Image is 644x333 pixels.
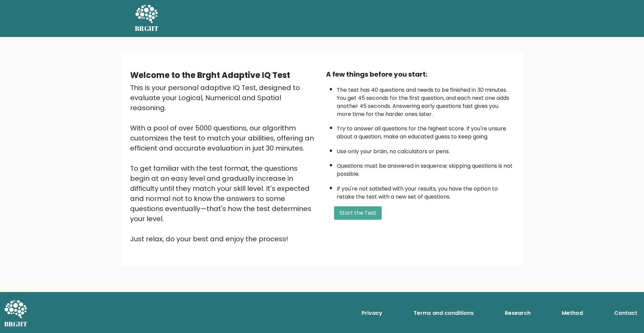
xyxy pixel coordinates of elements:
[559,306,586,320] a: Method
[130,70,290,81] b: Welcome to the Brght Adaptive IQ Test
[135,3,159,34] a: BRGHT
[130,83,318,244] div: This is your personal adaptive IQ Test, designed to evaluate your Logical, Numerical and Spatial ...
[337,83,514,118] li: The test has 40 questions and needs to be finished in 30 minutes. You get 45 seconds for the firs...
[337,159,514,178] li: Questions must be answered in sequence; skipping questions is not possible.
[337,121,514,141] li: Try to answer all questions for the highest score. If you're unsure about a question, make an edu...
[326,69,514,79] div: A few things before you start:
[334,206,382,220] button: Start the Test
[337,181,514,201] li: If you're not satisfied with your results, you have the option to retake the test with a new set ...
[411,306,476,320] a: Terms and conditions
[337,144,514,156] li: Use only your brain, no calculators or pens.
[135,25,159,33] h5: BRGHT
[359,306,385,320] a: Privacy
[611,306,640,320] a: Contact
[502,306,533,320] a: Research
